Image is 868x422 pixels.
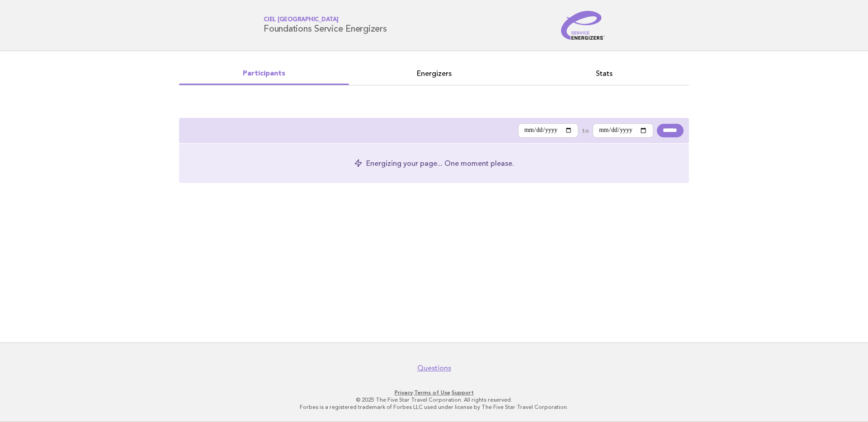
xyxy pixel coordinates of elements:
a: Participants [179,67,349,80]
a: Privacy [395,389,413,396]
p: Energizing your page... One moment please. [366,158,514,169]
label: to [582,127,589,135]
a: Stats [519,67,689,80]
h1: Foundations Service Energizers [264,17,387,34]
img: Service Energizers [561,11,604,40]
a: Energizers [349,67,519,80]
a: Questions [417,364,451,373]
a: Support [452,389,474,396]
p: Forbes is a registered trademark of Forbes LLC used under license by The Five Star Travel Corpora... [157,403,711,411]
span: Ciel [GEOGRAPHIC_DATA] [264,17,387,23]
p: © 2025 The Five Star Travel Corporation. All rights reserved. [157,396,711,403]
a: Terms of Use [414,389,450,396]
p: · · [157,389,711,396]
